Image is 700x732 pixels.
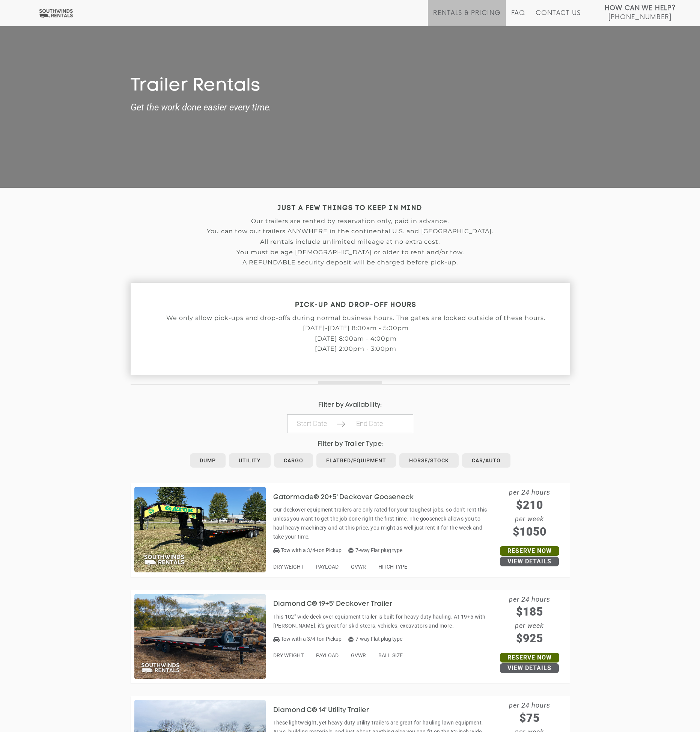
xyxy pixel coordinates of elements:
[351,652,366,658] span: GVWR
[273,707,381,713] a: Diamond C® 14' Utility Trailer
[131,228,570,235] p: You can tow our trailers ANYWHERE in the continental U.S. and [GEOGRAPHIC_DATA].
[273,564,304,570] span: DRY WEIGHT
[316,652,339,658] span: PAYLOAD
[273,612,489,630] p: This 102" wide deck over equipment trailer is built for heavy duty hauling. At 19+5 with [PERSON_...
[131,238,570,245] p: All rentals include unlimited mileage at no extra cost.
[131,315,581,321] p: We only allow pick-ups and drop-offs during normal business hours. The gates are locked outside o...
[131,325,581,332] p: [DATE]-[DATE] 8:00am - 5:00pm
[462,453,510,468] a: Car/Auto
[131,401,570,409] h4: Filter by Availability:
[511,9,525,26] a: FAQ
[378,564,407,570] span: HITCH TYPE
[273,707,381,714] h3: Diamond C® 14' Utility Trailer
[493,709,566,726] span: $75
[399,453,459,468] a: Horse/Stock
[493,497,566,513] span: $210
[273,505,489,541] p: Our deckover equipment trailers are only rated for your toughest jobs, so don't rent this unless ...
[274,453,313,468] a: Cargo
[273,601,404,608] h3: Diamond C® 19+5' Deckover Trailer
[316,453,396,468] a: Flatbed/Equipment
[131,103,570,112] strong: Get the work done easier every time.
[273,494,425,501] h3: Gatormade® 20+5' Deckover Gooseneck
[131,249,570,256] p: You must be age [DEMOGRAPHIC_DATA] or older to rent and/or tow.
[190,453,226,468] a: Dump
[378,652,403,658] span: BALL SIZE
[500,663,559,673] a: View Details
[273,652,304,658] span: DRY WEIGHT
[605,4,676,20] a: How Can We Help? [PHONE_NUMBER]
[295,302,417,308] strong: PICK-UP AND DROP-OFF HOURS
[351,564,366,570] span: GVWR
[608,14,671,21] span: [PHONE_NUMBER]
[273,494,425,500] a: Gatormade® 20+5' Deckover Gooseneck
[131,75,570,97] h1: Trailer Rentals
[316,564,339,570] span: PAYLOAD
[605,5,676,12] strong: How Can We Help?
[131,441,570,448] h4: Filter by Trailer Type:
[281,636,342,642] span: Tow with a 3/4-ton Pickup
[500,557,559,566] a: View Details
[500,653,559,663] a: Reserve Now
[493,594,566,647] span: per 24 hours per week
[131,335,581,342] p: [DATE] 8:00am - 4:00pm
[536,9,580,26] a: Contact Us
[281,547,342,553] span: Tow with a 3/4-ton Pickup
[348,547,402,553] span: 7-way Flat plug type
[229,453,271,468] a: Utility
[493,523,566,540] span: $1050
[131,346,581,352] p: [DATE] 2:00pm - 3:00pm
[500,546,559,556] a: Reserve Now
[493,487,566,540] span: per 24 hours per week
[278,205,422,211] strong: JUST A FEW THINGS TO KEEP IN MIND
[131,259,570,266] p: A REFUNDABLE security deposit will be charged before pick-up.
[493,630,566,647] span: $925
[433,9,500,26] a: Rentals & Pricing
[273,601,404,607] a: Diamond C® 19+5' Deckover Trailer
[38,9,74,18] img: Southwinds Rentals Logo
[493,603,566,620] span: $185
[134,487,266,572] img: SW012 - Gatormade 20+5' Deckover Gooseneck
[348,636,402,642] span: 7-way Flat plug type
[131,218,570,225] p: Our trailers are rented by reservation only, paid in advance.
[134,594,266,679] img: SW013 - Diamond C 19+5' Deckover Trailer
